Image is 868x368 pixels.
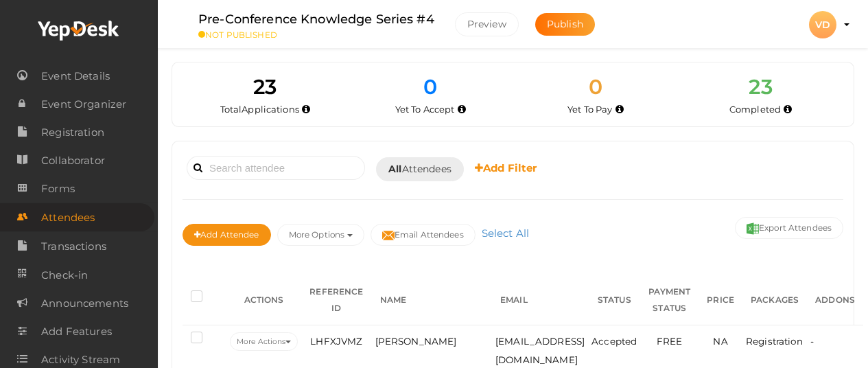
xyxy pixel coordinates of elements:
[492,275,588,325] th: EMAIL
[657,336,683,347] span: FREE
[310,336,362,347] span: LHFXJVMZ
[242,104,299,115] span: Applications
[41,262,88,289] span: Check-in
[809,11,836,38] div: VD
[388,162,451,176] span: Attendees
[220,104,299,115] span: Total
[302,106,310,113] i: Total number of applications
[588,275,640,325] th: STATUS
[699,275,742,325] th: PRICE
[475,161,537,174] b: Add Filter
[382,229,395,242] img: mail-filled.svg
[749,74,772,100] span: 23
[395,104,455,115] span: Yet To Accept
[567,104,612,115] span: Yet To Pay
[615,106,624,113] i: Accepted by organizer and yet to make payment
[742,275,807,325] th: PACKAGES
[41,290,128,317] span: Announcements
[226,275,301,325] th: ACTIONS
[747,222,759,235] img: excel.svg
[729,104,781,115] span: Completed
[807,275,863,325] th: ADDONS
[309,286,363,313] span: REFERENCE ID
[371,224,476,246] button: Email Attendees
[372,275,493,325] th: NAME
[478,227,532,240] a: Select All
[41,233,106,260] span: Transactions
[198,10,434,30] label: Pre-Conference Knowledge Series #4
[253,74,277,100] span: 23
[809,19,836,31] profile-pic: VD
[535,13,595,36] button: Publish
[735,217,843,239] button: Export Attendees
[183,224,271,246] button: Add Attendee
[230,332,298,351] button: More Actions
[810,336,814,347] span: -
[41,91,126,118] span: Event Organizer
[277,224,364,246] button: More Options
[495,336,585,365] span: [EMAIL_ADDRESS][DOMAIN_NAME]
[423,74,437,100] span: 0
[640,275,699,325] th: PAYMENT STATUS
[41,175,75,203] span: Forms
[41,62,110,90] span: Event Details
[41,147,105,174] span: Collaborator
[784,106,792,113] i: Accepted and completed payment succesfully
[41,119,104,146] span: Registration
[458,106,466,113] i: Yet to be accepted by organizer
[589,74,602,100] span: 0
[388,163,401,175] b: All
[713,336,727,347] span: NA
[591,336,637,347] span: Accepted
[198,30,434,40] small: NOT PUBLISHED
[41,204,95,231] span: Attendees
[547,18,583,30] span: Publish
[805,10,841,39] button: VD
[746,336,803,347] span: Registration
[455,12,519,36] button: Preview
[41,318,112,345] span: Add Features
[187,156,365,180] input: Search attendee
[375,336,457,347] span: [PERSON_NAME]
